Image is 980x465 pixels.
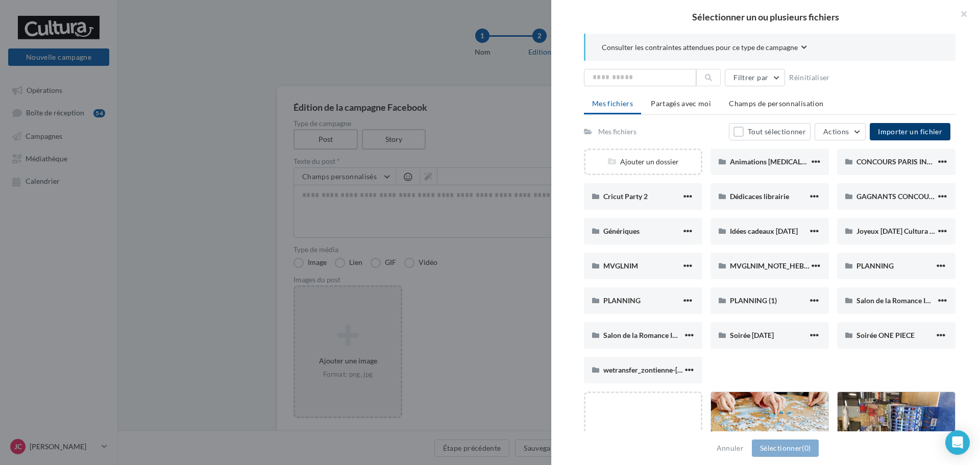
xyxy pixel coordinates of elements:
[651,99,711,108] span: Partagés avec moi
[856,296,944,305] span: Salon de la Romance INSTA
[856,331,915,339] span: Soirée ONE PIECE
[729,123,811,140] button: Tout sélectionner
[603,296,641,305] span: PLANNING
[730,227,798,235] span: Idées cadeaux [DATE]
[598,127,636,137] div: Mes fichiers
[603,261,638,270] span: MVGLNIM
[730,261,837,270] span: MVGLNIM_NOTE_HEBDO_S14-4
[785,71,834,84] button: Réinitialiser
[602,42,798,53] span: Consulter les contraintes attendues pour ce type de campagne
[602,42,807,55] button: Consulter les contraintes attendues pour ce type de campagne
[729,99,823,108] span: Champs de personnalisation
[856,157,940,166] span: CONCOURS PARIS INSTA
[730,296,777,305] span: PLANNING (1)
[815,123,866,140] button: Actions
[603,331,691,339] span: Salon de la Romance INSTA
[823,127,849,136] span: Actions
[568,12,964,21] h2: Sélectionner un ou plusieurs fichiers
[856,227,946,235] span: Joyeux [DATE] Cultura 2024
[870,123,950,140] button: Importer un fichier
[945,430,970,455] div: Open Intercom Messenger
[713,442,748,454] button: Annuler
[585,157,701,167] div: Ajouter un dossier
[725,69,785,86] button: Filtrer par
[603,227,640,235] span: Génériques
[603,365,757,374] span: wetransfer_zontienne-[DATE]_2024-11-14_1437
[592,99,633,108] span: Mes fichiers
[730,192,789,201] span: Dédicaces librairie
[856,261,894,270] span: PLANNING
[730,331,774,339] span: Soirée [DATE]
[603,192,648,201] span: Cricut Party 2
[752,439,819,457] button: Sélectionner(0)
[878,127,942,136] span: Importer un fichier
[730,157,825,166] span: Animations [MEDICAL_DATA]
[802,444,811,452] span: (0)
